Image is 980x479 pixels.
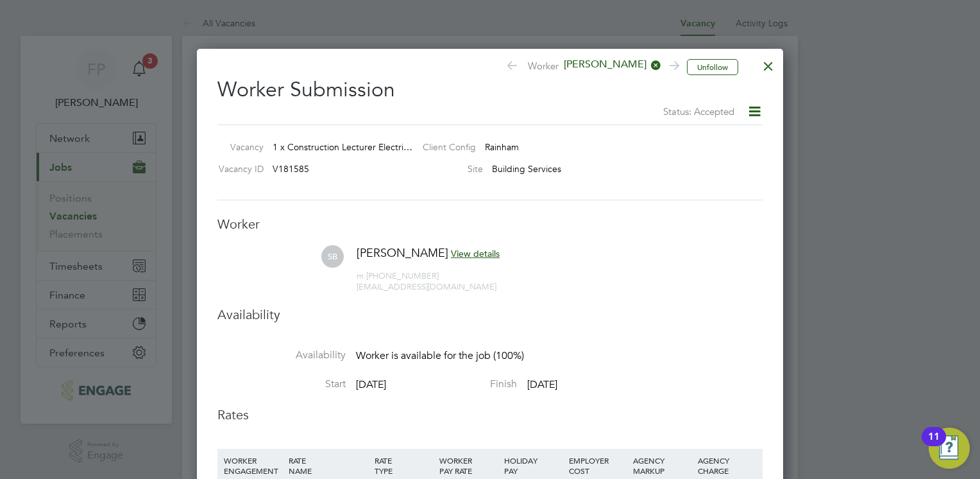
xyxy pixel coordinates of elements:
[273,141,412,153] span: 1 x Construction Lecturer Electri…
[492,163,561,175] span: Building Services
[485,141,519,153] span: Rainham
[357,281,496,292] span: [EMAIL_ADDRESS][DOMAIN_NAME]
[356,349,524,362] span: Worker is available for the job (100%)
[357,270,439,281] span: [PHONE_NUMBER]
[217,406,763,423] h3: Rates
[212,163,264,175] label: Vacancy ID
[663,105,734,118] span: Status: Accepted
[217,349,346,362] label: Availability
[527,378,557,391] span: [DATE]
[559,58,661,72] span: [PERSON_NAME]
[687,59,738,76] button: Unfollow
[389,378,517,391] label: Finish
[929,428,970,469] button: Open Resource Center, 11 new notifications
[357,270,366,281] span: m:
[217,67,763,119] h2: Worker Submission
[357,245,448,260] span: [PERSON_NAME]
[451,248,500,259] span: View details
[217,306,763,323] h3: Availability
[928,437,940,453] div: 11
[217,216,763,232] h3: Worker
[273,163,309,175] span: V181585
[412,141,476,153] label: Client Config
[217,378,346,391] label: Start
[356,378,386,391] span: [DATE]
[412,163,483,175] label: Site
[321,245,344,268] span: SB
[505,58,677,76] span: Worker
[212,141,264,153] label: Vacancy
